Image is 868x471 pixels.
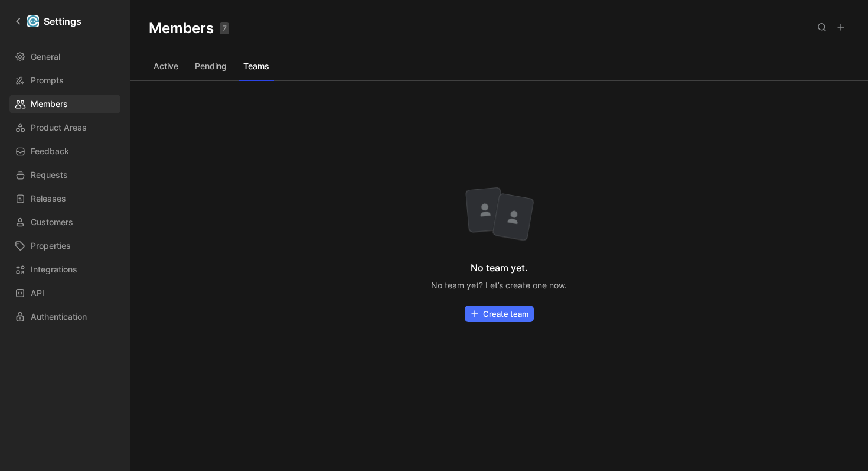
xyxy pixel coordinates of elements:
span: Integrations [31,262,77,277]
div: No team yet. [471,261,528,275]
a: Releases [9,189,120,208]
span: General [31,50,60,64]
h1: Members [149,19,229,38]
span: Customers [31,215,73,229]
a: Properties [9,236,120,255]
span: Members [31,97,68,111]
a: Integrations [9,260,120,279]
button: Active [149,57,183,76]
a: API [9,284,120,303]
span: Requests [31,168,68,182]
div: 7 [220,22,229,34]
a: Requests [9,165,120,184]
span: Releases [31,191,66,206]
h1: Settings [44,14,81,28]
span: Prompts [31,73,64,87]
a: General [9,47,120,66]
a: Prompts [9,71,120,90]
a: Customers [9,213,120,232]
a: Feedback [9,142,120,161]
div: No team yet? Let’s create one now. [431,280,567,291]
span: Feedback [31,144,69,158]
span: Properties [31,239,71,253]
button: Teams [239,57,274,76]
button: Pending [190,57,231,76]
span: Authentication [31,310,87,324]
a: Settings [9,9,86,33]
span: Product Areas [31,121,87,135]
a: Authentication [9,307,120,326]
span: API [31,286,44,300]
button: Create team [465,306,534,322]
a: Product Areas [9,118,120,137]
a: Members [9,95,120,113]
